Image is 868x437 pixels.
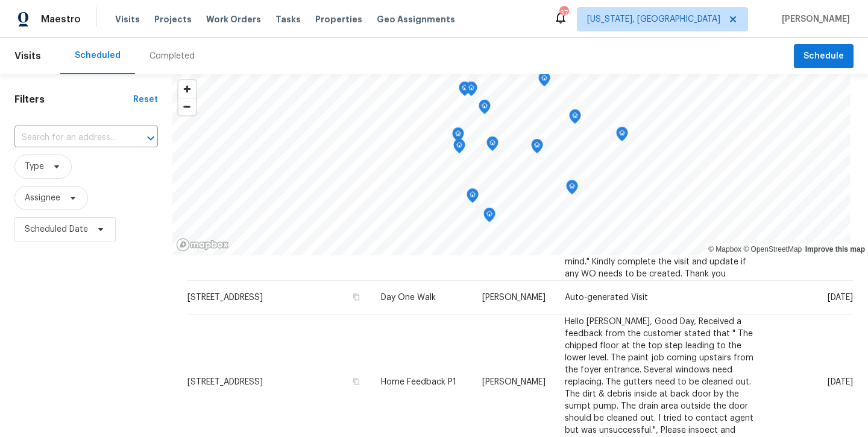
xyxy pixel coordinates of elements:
[531,139,543,158] div: Map marker
[381,377,456,386] span: Home Feedback P1
[178,98,196,115] span: Zoom out
[75,49,121,62] div: Scheduled
[459,81,471,100] div: Map marker
[187,377,263,386] span: [STREET_ADDRESS]
[804,49,844,64] span: Schedule
[25,161,44,173] span: Type
[115,13,140,25] span: Visits
[794,44,854,69] button: Schedule
[483,208,495,226] div: Map marker
[538,72,550,91] div: Map marker
[14,43,41,69] span: Visits
[565,197,756,278] span: DOM: 100 We received a message stating " House really smelled bad to the point of hurting your ey...
[486,136,498,155] div: Map marker
[743,245,802,254] a: OpenStreetMap
[708,245,741,254] a: Mapbox
[587,13,720,25] span: [US_STATE], [GEOGRAPHIC_DATA]
[377,13,455,25] span: Geo Assignments
[14,129,124,147] input: Search for an address...
[25,192,60,204] span: Assignee
[565,293,648,302] span: Auto-generated Visit
[479,100,491,118] div: Map marker
[25,223,88,235] span: Scheduled Date
[828,293,853,302] span: [DATE]
[559,7,568,19] div: 37
[777,13,850,25] span: [PERSON_NAME]
[381,293,436,302] span: Day One Walk
[149,50,195,62] div: Completed
[41,13,81,25] span: Maestro
[187,293,263,302] span: [STREET_ADDRESS]
[154,13,192,25] span: Projects
[569,109,581,128] div: Map marker
[172,74,851,255] canvas: Map
[566,180,578,199] div: Map marker
[452,127,464,146] div: Map marker
[178,98,196,115] button: Zoom out
[14,94,133,106] h1: Filters
[133,94,158,106] div: Reset
[176,238,229,252] a: Mapbox homepage
[616,127,628,145] div: Map marker
[453,139,465,158] div: Map marker
[142,130,159,147] button: Open
[351,292,362,302] button: Copy Address
[805,245,865,254] a: Improve this map
[482,377,546,386] span: [PERSON_NAME]
[315,13,362,25] span: Properties
[178,80,196,98] button: Zoom in
[467,188,479,207] div: Map marker
[275,15,301,24] span: Tasks
[206,13,261,25] span: Work Orders
[465,81,477,100] div: Map marker
[828,377,853,386] span: [DATE]
[482,293,546,302] span: [PERSON_NAME]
